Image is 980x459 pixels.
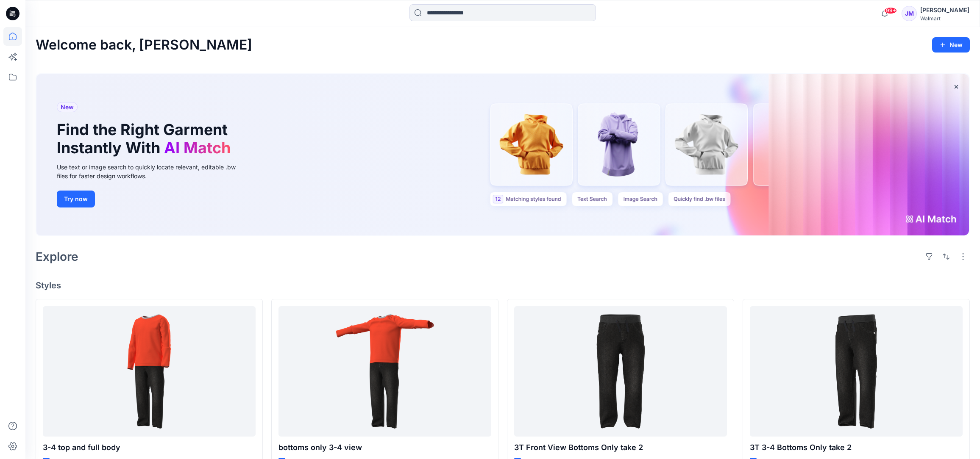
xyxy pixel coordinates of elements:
a: bottoms only 3-4 view [278,306,491,437]
span: AI Match [164,138,231,157]
span: 99+ [884,7,897,14]
h2: Explore [36,250,78,263]
span: New [61,102,74,112]
a: 3-4 top and full body [43,306,256,437]
a: 3T Front View Bottoms Only take 2 [514,306,727,437]
p: 3T Front View Bottoms Only take 2 [514,442,727,453]
a: 3T 3-4 Bottoms Only take 2 [750,306,963,437]
button: New [932,37,970,53]
h4: Styles [36,280,970,290]
div: [PERSON_NAME] [920,5,969,15]
h1: Find the Right Garment Instantly With [57,121,235,157]
div: Use text or image search to quickly locate relevant, editable .bw files for faster design workflows. [57,163,248,180]
h2: Welcome back, [PERSON_NAME] [36,37,252,53]
p: 3-4 top and full body [43,442,256,453]
button: Try now [57,191,95,207]
p: 3T 3-4 Bottoms Only take 2 [750,442,963,453]
div: JM [902,6,917,21]
p: bottoms only 3-4 view [278,442,491,453]
div: Walmart [920,15,969,22]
